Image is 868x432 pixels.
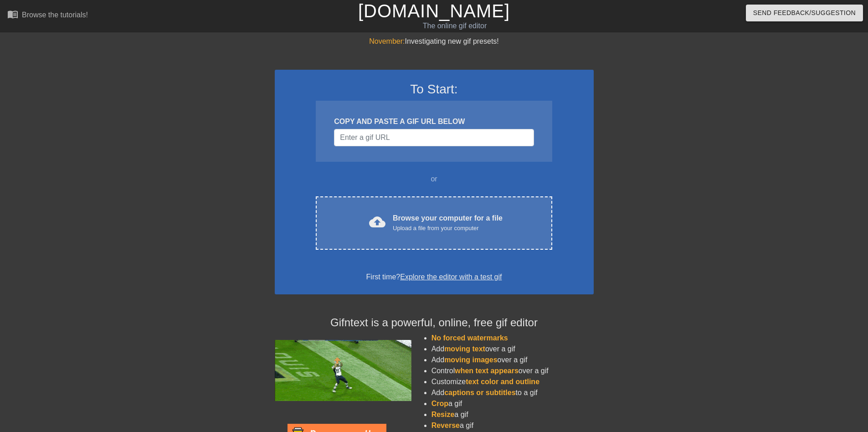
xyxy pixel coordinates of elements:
[455,367,519,375] span: when text appears
[298,174,570,185] div: or
[753,7,856,19] span: Send Feedback/Suggestion
[294,21,616,31] div: The online gif editor
[444,389,515,396] span: captions or subtitles
[431,365,594,376] li: Control over a gif
[7,9,88,23] a: Browse the tutorials!
[334,129,534,146] input: Username
[275,340,411,401] img: football_small.gif
[275,36,594,47] div: Investigating new gif presets!
[431,398,594,409] li: a gif
[7,9,18,20] span: menu_book
[746,5,863,21] button: Send Feedback/Suggestion
[431,422,460,429] span: Reverse
[369,214,385,230] span: cloud_upload
[431,344,594,355] li: Add over a gif
[431,420,594,431] li: a gif
[275,316,594,329] h4: Gifntext is a powerful, online, free gif editor
[431,387,594,398] li: Add to a gif
[393,213,503,233] div: Browse your computer for a file
[431,376,594,387] li: Customize
[431,411,455,418] span: Resize
[431,355,594,365] li: Add over a gif
[400,273,502,281] a: Explore the editor with a test gif
[287,272,582,283] div: First time?
[444,356,497,364] span: moving images
[393,224,503,233] div: Upload a file from your computer
[431,400,448,407] span: Crop
[369,37,405,45] span: November:
[466,378,539,386] span: text color and outline
[444,345,485,353] span: moving text
[287,82,582,97] h3: To Start:
[431,334,508,342] span: No forced watermarks
[358,1,510,21] a: [DOMAIN_NAME]
[22,11,88,19] div: Browse the tutorials!
[334,116,534,127] div: COPY AND PASTE A GIF URL BELOW
[431,409,594,420] li: a gif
